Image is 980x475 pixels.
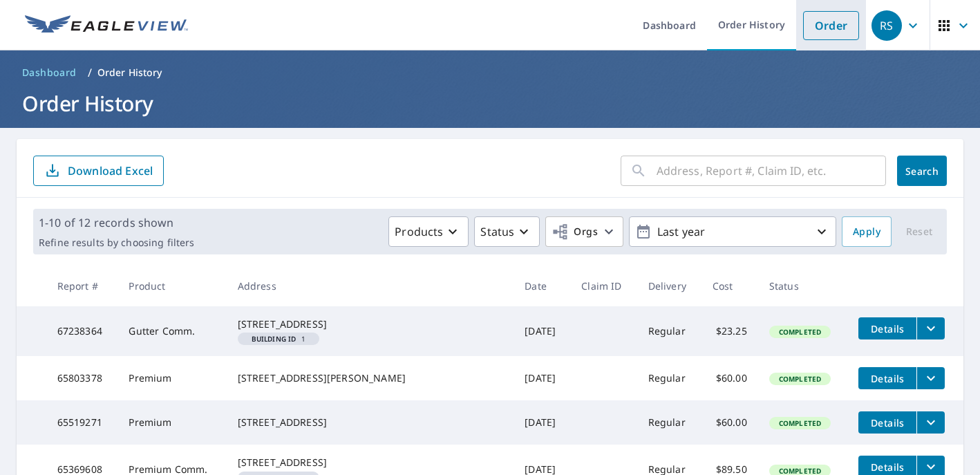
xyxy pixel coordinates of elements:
[871,10,902,41] div: RS
[853,223,880,241] span: Apply
[701,306,758,356] td: $23.25
[637,356,701,400] td: Regular
[117,400,226,445] td: Premium
[842,216,892,247] button: Apply
[867,416,908,429] span: Details
[758,266,848,306] th: Status
[513,306,570,356] td: [DATE]
[238,416,503,429] div: [STREET_ADDRESS]
[867,460,908,474] span: Details
[227,266,514,306] th: Address
[629,216,836,247] button: Last year
[39,236,194,249] p: Refine results by choosing filters
[17,62,963,84] nav: breadcrumb
[513,266,570,306] th: Date
[858,317,916,339] button: detailsBtn-67238364
[97,66,162,80] p: Order History
[17,89,963,118] h1: Order History
[513,356,570,400] td: [DATE]
[25,15,188,36] img: EV Logo
[474,216,540,247] button: Status
[637,306,701,356] td: Regular
[117,356,226,400] td: Premium
[46,306,118,356] td: 67238364
[637,400,701,445] td: Regular
[897,156,947,186] button: Search
[117,306,226,356] td: Gutter Comm.
[88,64,92,81] li: /
[867,372,908,385] span: Details
[916,367,945,389] button: filesDropdownBtn-65803378
[908,165,936,178] span: Search
[916,317,945,339] button: filesDropdownBtn-67238364
[701,266,758,306] th: Cost
[916,411,945,434] button: filesDropdownBtn-65519271
[657,151,886,190] input: Address, Report #, Claim ID, etc.
[652,220,813,244] p: Last year
[238,317,503,331] div: [STREET_ADDRESS]
[117,266,226,306] th: Product
[388,216,469,247] button: Products
[39,214,194,231] p: 1-10 of 12 records shown
[570,266,637,306] th: Claim ID
[46,400,118,445] td: 65519271
[68,163,153,178] p: Download Excel
[22,66,77,80] span: Dashboard
[480,223,514,240] p: Status
[771,418,829,428] span: Completed
[545,216,623,247] button: Orgs
[33,156,164,186] button: Download Excel
[238,371,503,385] div: [STREET_ADDRESS][PERSON_NAME]
[701,400,758,445] td: $60.00
[552,223,598,241] span: Orgs
[243,335,314,342] span: 1
[46,356,118,400] td: 65803378
[513,400,570,445] td: [DATE]
[395,223,443,240] p: Products
[701,356,758,400] td: $60.00
[238,456,503,469] div: [STREET_ADDRESS]
[771,327,829,337] span: Completed
[637,266,701,306] th: Delivery
[858,367,916,389] button: detailsBtn-65803378
[252,335,296,342] em: Building ID
[46,266,118,306] th: Report #
[858,411,916,434] button: detailsBtn-65519271
[17,62,82,84] a: Dashboard
[803,11,859,40] a: Order
[771,374,829,384] span: Completed
[867,322,908,335] span: Details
